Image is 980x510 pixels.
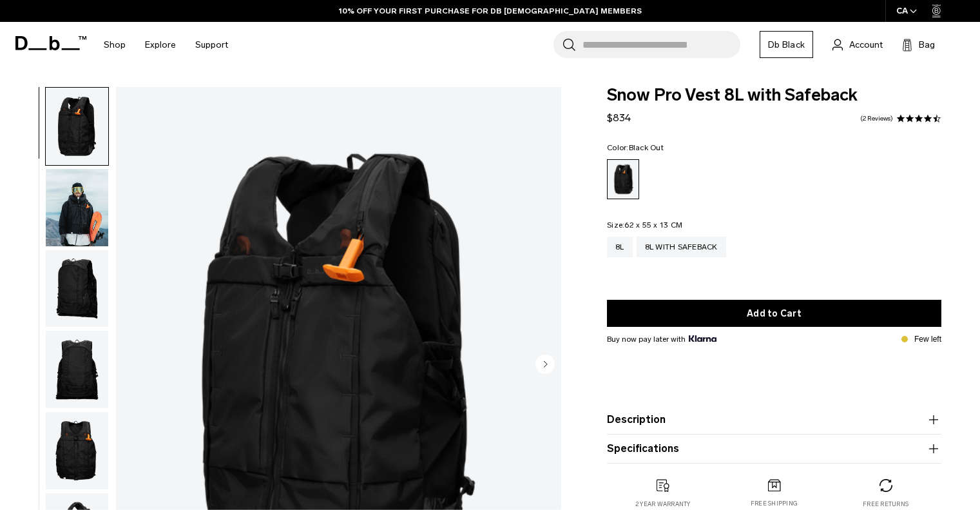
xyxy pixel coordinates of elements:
[607,441,941,456] button: Specifications
[624,221,682,230] span: 62 x 55 x 13 CM
[46,331,108,408] img: Snow Pro Vest 8L with Safeback
[607,333,716,345] span: Buy now pay later with
[607,144,664,152] legend: Color:
[760,31,813,58] a: Db Black
[104,22,126,68] a: Shop
[751,499,798,508] p: Free shipping
[94,22,238,68] nav: Main Navigation
[145,22,176,68] a: Explore
[607,112,631,124] span: $834
[45,87,109,166] button: Snow Pro Vest 8L with Safeback
[45,168,109,247] button: Snow Pro Vest 8L with Safeback
[339,5,642,17] a: 10% OFF YOUR FIRST PURCHASE FOR DB [DEMOGRAPHIC_DATA] MEMBERS
[607,237,633,257] a: 8L
[607,159,639,199] a: Black Out
[849,38,883,52] span: Account
[635,500,691,509] p: 2 year warranty
[46,169,108,246] img: Snow Pro Vest 8L with Safeback
[689,335,716,342] img: {"height" => 20, "alt" => "Klarna"}
[629,143,664,152] span: Black Out
[535,354,555,376] button: Next slide
[637,237,726,257] a: 8L with Safeback
[607,412,941,427] button: Description
[46,88,108,165] img: Snow Pro Vest 8L with Safeback
[607,300,941,327] button: Add to Cart
[902,37,935,52] button: Bag
[46,412,108,489] img: Snow Pro Vest 8L with Safeback
[919,38,935,52] span: Bag
[45,330,109,409] button: Snow Pro Vest 8L with Safeback
[860,115,893,122] a: 2 reviews
[45,411,109,490] button: Snow Pro Vest 8L with Safeback
[195,22,228,68] a: Support
[46,250,108,328] img: Snow Pro Vest 8L with Safeback
[607,221,682,229] legend: Size:
[607,87,941,104] span: Snow Pro Vest 8L with Safeback
[832,37,883,52] a: Account
[863,500,908,509] p: Free returns
[914,333,941,345] p: Few left
[45,250,109,328] button: Snow Pro Vest 8L with Safeback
